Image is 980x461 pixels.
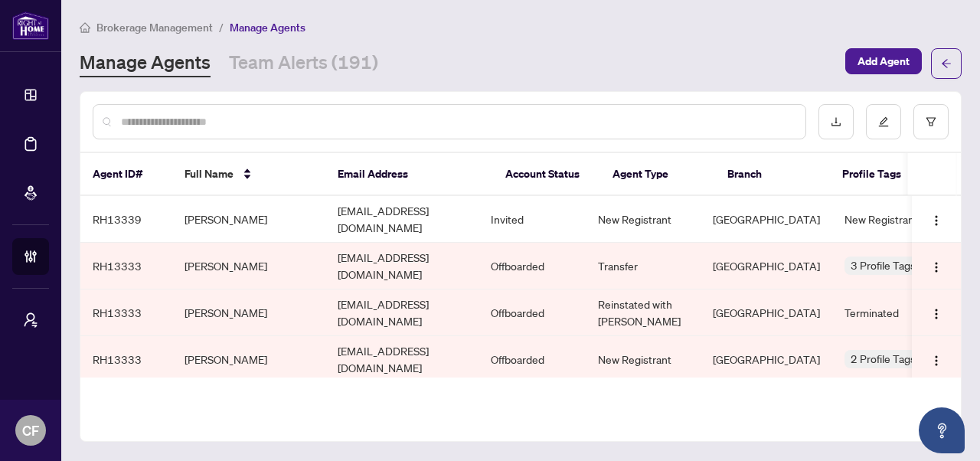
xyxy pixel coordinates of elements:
[172,243,325,289] td: [PERSON_NAME]
[80,289,172,336] td: RH13333
[479,196,586,243] td: Invited
[715,153,830,196] th: Branch
[818,104,854,139] button: download
[80,153,172,196] th: Agent ID#
[919,407,965,453] button: Open asap
[80,50,211,77] a: Manage Agents
[941,58,952,69] span: arrow-left
[96,21,213,34] span: Brokerage Management
[479,336,586,383] td: Offboarded
[851,257,916,274] span: 3 Profile Tags
[926,116,936,127] span: filter
[586,289,701,336] td: Reinstated with [PERSON_NAME]
[924,300,949,325] button: Logo
[586,243,701,289] td: Transfer
[830,153,960,196] th: Profile Tags
[172,196,325,243] td: [PERSON_NAME]
[12,11,49,40] img: logo
[230,21,305,34] span: Manage Agents
[924,347,949,371] button: Logo
[857,49,910,74] span: Add Agent
[851,350,916,368] span: 2 Profile Tags
[831,116,841,127] span: download
[600,153,715,196] th: Agent Type
[586,336,701,383] td: New Registrant
[80,243,172,289] td: RH13333
[701,289,832,336] td: [GEOGRAPHIC_DATA]
[866,104,901,139] button: edit
[23,312,38,328] span: user-switch
[586,196,701,243] td: New Registrant
[832,196,962,243] td: New Registrant
[80,336,172,383] td: RH13333
[325,196,479,243] td: [EMAIL_ADDRESS][DOMAIN_NAME]
[172,336,325,383] td: [PERSON_NAME]
[845,48,922,74] button: Add Agent
[229,50,378,77] a: Team Alerts (191)
[701,196,832,243] td: [GEOGRAPHIC_DATA]
[22,420,39,441] span: CF
[832,289,962,336] td: Terminated
[185,165,234,182] span: Full Name
[701,243,832,289] td: [GEOGRAPHIC_DATA]
[924,253,949,278] button: Logo
[172,153,325,196] th: Full Name
[80,196,172,243] td: RH13339
[325,336,479,383] td: [EMAIL_ADDRESS][DOMAIN_NAME]
[325,153,493,196] th: Email Address
[325,243,479,289] td: [EMAIL_ADDRESS][DOMAIN_NAME]
[913,104,949,139] button: filter
[172,289,325,336] td: [PERSON_NAME]
[325,289,479,336] td: [EMAIL_ADDRESS][DOMAIN_NAME]
[930,308,942,320] img: Logo
[930,355,942,367] img: Logo
[878,116,889,127] span: edit
[701,336,832,383] td: [GEOGRAPHIC_DATA]
[924,207,949,231] button: Logo
[479,243,586,289] td: Offboarded
[219,18,224,36] li: /
[80,22,90,33] span: home
[930,261,942,273] img: Logo
[493,153,600,196] th: Account Status
[479,289,586,336] td: Offboarded
[930,214,942,227] img: Logo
